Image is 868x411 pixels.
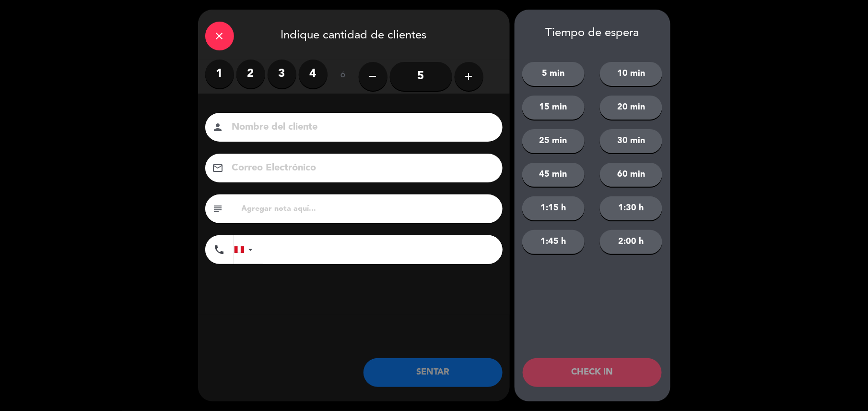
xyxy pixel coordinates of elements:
[515,26,670,40] div: Tiempo de espera
[522,163,585,187] button: 45 min
[236,60,265,88] label: 2
[600,62,662,86] button: 10 min
[231,160,490,177] input: Correo Electrónico
[523,358,662,387] button: CHECK IN
[268,60,296,88] label: 3
[212,121,224,133] i: person
[359,62,387,91] button: remove
[522,129,585,153] button: 25 min
[231,119,490,136] input: Nombre del cliente
[455,62,483,91] button: add
[299,60,328,88] label: 4
[198,10,510,60] div: Indique cantidad de clientes
[522,230,585,254] button: 1:45 h
[205,60,234,88] label: 1
[212,203,224,215] i: subject
[463,71,475,82] i: add
[600,129,662,153] button: 30 min
[212,162,224,174] i: email
[600,230,662,254] button: 2:00 h
[522,62,585,86] button: 5 min
[522,196,585,220] button: 1:15 h
[364,358,503,387] button: SENTAR
[600,163,662,187] button: 60 min
[235,236,257,264] div: Peru (Perú): +51
[600,96,662,120] button: 20 min
[328,60,359,93] div: ó
[522,96,585,120] button: 15 min
[214,244,225,255] i: phone
[367,71,379,82] i: remove
[241,202,495,216] input: Agregar nota aquí...
[600,196,662,220] button: 1:30 h
[214,30,225,42] i: close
